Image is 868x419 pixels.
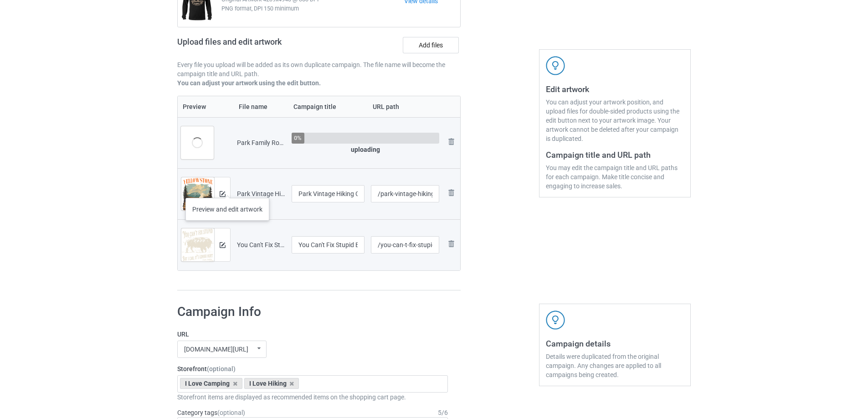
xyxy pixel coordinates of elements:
[237,138,285,147] div: Park Family Road Trip.png
[177,37,347,54] h2: Upload files and edit artwork
[184,346,248,352] div: [DOMAIN_NAME][URL]
[177,60,461,78] p: Every file you upload will be added as its own duplicate campaign. The file name will become the ...
[177,304,448,320] h1: Campaign Info
[178,96,234,117] th: Preview
[438,408,448,417] div: 5 / 6
[181,228,214,268] img: original.png
[237,240,285,249] div: You Can't Fix Stupid But I Can.png
[177,79,321,87] b: You can adjust your artwork using the edit button.
[185,198,269,221] div: Preview and edit artwork
[177,330,448,339] label: URL
[221,4,404,13] span: PNG format, DPI 150 minimum
[217,409,245,416] span: (optional)
[207,365,236,372] span: (optional)
[237,189,285,198] div: Park Vintage Hiking Camping.png
[244,378,299,389] div: I Love Hiking
[368,96,443,117] th: URL path
[446,187,457,198] img: svg+xml;base64,PD94bWwgdmVyc2lvbj0iMS4wIiBlbmNvZGluZz0iVVRGLTgiPz4KPHN2ZyB3aWR0aD0iMjhweCIgaGVpZ2...
[546,98,684,143] div: You can adjust your artwork position, and upload files for double-sided products using the edit b...
[546,352,684,379] div: Details were duplicated from the original campaign. Any changes are applied to all campaigns bein...
[177,393,448,402] div: Storefront items are displayed as recommended items on the shopping cart page.
[446,136,457,147] img: svg+xml;base64,PD94bWwgdmVyc2lvbj0iMS4wIiBlbmNvZGluZz0iVVRGLTgiPz4KPHN2ZyB3aWR0aD0iMjhweCIgaGVpZ2...
[546,338,684,349] h3: Campaign details
[220,242,226,248] img: svg+xml;base64,PD94bWwgdmVyc2lvbj0iMS4wIiBlbmNvZGluZz0iVVRGLTgiPz4KPHN2ZyB3aWR0aD0iMTRweCIgaGVpZ2...
[446,238,457,249] img: svg+xml;base64,PD94bWwgdmVyc2lvbj0iMS4wIiBlbmNvZGluZz0iVVRGLTgiPz4KPHN2ZyB3aWR0aD0iMjhweCIgaGVpZ2...
[234,96,288,117] th: File name
[177,408,245,417] label: Category tags
[177,364,448,373] label: Storefront
[546,150,684,160] h3: Campaign title and URL path
[546,84,684,94] h3: Edit artwork
[546,56,565,75] img: svg+xml;base64,PD94bWwgdmVyc2lvbj0iMS4wIiBlbmNvZGluZz0iVVRGLTgiPz4KPHN2ZyB3aWR0aD0iNDJweCIgaGVpZ2...
[181,177,214,217] img: original.png
[403,37,459,53] label: Add files
[546,163,684,191] div: You may edit the campaign title and URL paths for each campaign. Make title concise and engaging ...
[220,191,226,197] img: svg+xml;base64,PD94bWwgdmVyc2lvbj0iMS4wIiBlbmNvZGluZz0iVVRGLTgiPz4KPHN2ZyB3aWR0aD0iMTRweCIgaGVpZ2...
[294,135,302,141] div: 0%
[546,310,565,330] img: svg+xml;base64,PD94bWwgdmVyc2lvbj0iMS4wIiBlbmNvZGluZz0iVVRGLTgiPz4KPHN2ZyB3aWR0aD0iNDJweCIgaGVpZ2...
[180,378,242,389] div: I Love Camping
[292,145,439,154] div: uploading
[288,96,368,117] th: Campaign title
